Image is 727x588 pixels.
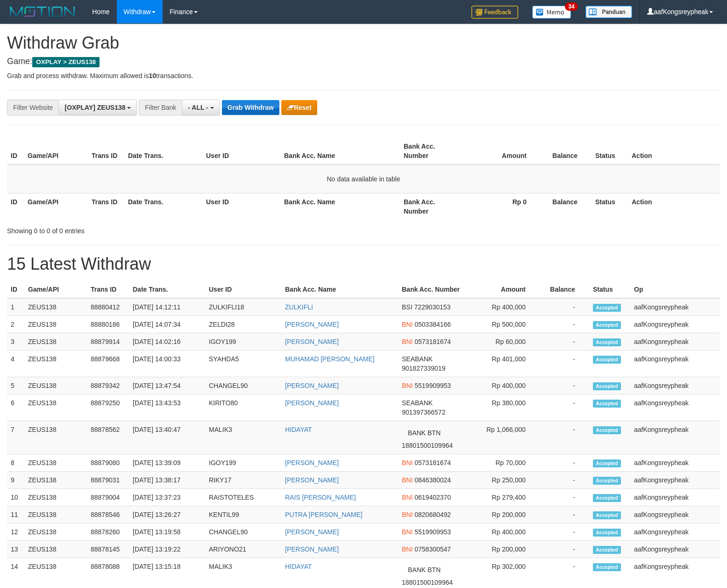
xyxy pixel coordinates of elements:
[129,377,205,394] td: [DATE] 13:47:54
[24,541,87,558] td: ZEUS138
[593,529,621,537] span: Accepted
[32,57,100,67] span: OXPLAY > ZEUS138
[402,338,413,345] span: BNI
[24,489,87,506] td: ZEUS138
[7,472,24,489] td: 9
[87,351,129,377] td: 88879668
[593,321,621,329] span: Accepted
[402,562,447,578] span: BANK BTN
[182,100,220,115] button: - ALL -
[465,541,540,558] td: Rp 200,000
[402,321,413,328] span: BNI
[281,100,317,115] button: Reset
[205,454,281,472] td: IGOY199
[593,563,621,571] span: Accepted
[149,72,156,79] strong: 10
[129,298,205,316] td: [DATE] 14:12:11
[205,298,281,316] td: ZULKIFLI18
[285,426,312,433] a: HIDAYAT
[285,459,339,466] a: [PERSON_NAME]
[7,57,720,66] h4: Game:
[593,382,621,390] span: Accepted
[589,281,630,298] th: Status
[205,421,281,454] td: MALIK3
[465,421,540,454] td: Rp 1,066,000
[87,472,129,489] td: 88879031
[402,365,445,372] span: Copy 901827339019 to clipboard
[7,34,720,52] h1: Withdraw Grab
[593,356,621,364] span: Accepted
[532,6,571,19] img: Button%20Memo.svg
[205,333,281,351] td: IGOY199
[205,394,281,421] td: KIRITO80
[285,355,374,363] a: MUHAMAD [PERSON_NAME]
[129,489,205,506] td: [DATE] 13:37:23
[129,333,205,351] td: [DATE] 14:02:16
[24,138,88,165] th: Game/API
[129,316,205,333] td: [DATE] 14:07:34
[87,377,129,394] td: 88879342
[7,377,24,394] td: 5
[285,399,339,407] a: [PERSON_NAME]
[630,489,720,506] td: aafKongsreypheak
[222,100,279,115] button: Grab Withdraw
[129,394,205,421] td: [DATE] 13:43:53
[630,377,720,394] td: aafKongsreypheak
[129,506,205,523] td: [DATE] 13:26:27
[24,316,87,333] td: ZEUS138
[465,351,540,377] td: Rp 401,000
[628,193,720,220] th: Action
[630,394,720,421] td: aafKongsreypheak
[630,351,720,377] td: aafKongsreypheak
[465,333,540,351] td: Rp 60,000
[540,489,589,506] td: -
[7,222,296,236] div: Showing 0 to 0 of 0 entries
[205,377,281,394] td: CHANGEL90
[540,333,589,351] td: -
[541,138,592,165] th: Balance
[565,2,577,11] span: 34
[402,442,453,449] span: Copy 18801500109964 to clipboard
[129,351,205,377] td: [DATE] 14:00:33
[414,303,450,311] span: Copy 7229030153 to clipboard
[593,494,621,502] span: Accepted
[7,421,24,454] td: 7
[630,333,720,351] td: aafKongsreypheak
[465,489,540,506] td: Rp 279,400
[414,382,451,389] span: Copy 5519909953 to clipboard
[281,281,398,298] th: Bank Acc. Name
[7,193,24,220] th: ID
[88,193,124,220] th: Trans ID
[402,382,413,389] span: BNI
[628,138,720,165] th: Action
[465,506,540,523] td: Rp 200,000
[465,523,540,541] td: Rp 400,000
[24,472,87,489] td: ZEUS138
[593,426,621,434] span: Accepted
[402,494,413,501] span: BNI
[414,528,451,536] span: Copy 5519909953 to clipboard
[471,6,518,19] img: Feedback.jpg
[465,472,540,489] td: Rp 250,000
[402,528,413,536] span: BNI
[87,281,129,298] th: Trans ID
[285,545,339,553] a: [PERSON_NAME]
[465,316,540,333] td: Rp 500,000
[24,351,87,377] td: ZEUS138
[129,454,205,472] td: [DATE] 13:39:09
[465,281,540,298] th: Amount
[285,563,312,570] a: HIDAYAT
[540,298,589,316] td: -
[7,333,24,351] td: 3
[87,333,129,351] td: 88879914
[540,394,589,421] td: -
[64,104,125,111] span: [OXPLAY] ZEUS138
[24,298,87,316] td: ZEUS138
[540,351,589,377] td: -
[205,541,281,558] td: ARIYONO21
[129,472,205,489] td: [DATE] 13:38:17
[7,100,58,115] div: Filter Website
[464,193,541,220] th: Rp 0
[205,489,281,506] td: RAISTOTELES
[593,477,621,485] span: Accepted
